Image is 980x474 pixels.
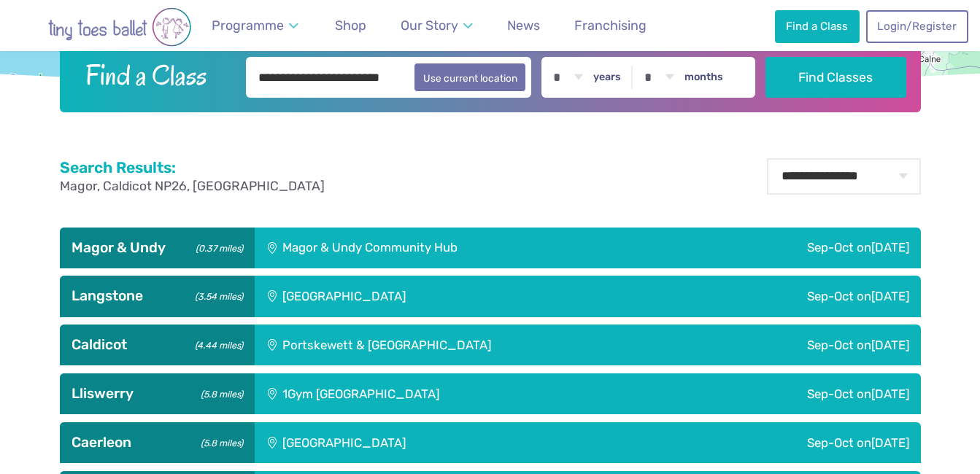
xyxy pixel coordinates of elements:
button: Find Classes [765,57,906,98]
p: Magor, Caldicot NP26, [GEOGRAPHIC_DATA] [60,177,325,195]
a: Open this area in Google Maps (opens a new window) [4,71,52,90]
span: [DATE] [871,240,909,255]
span: [DATE] [871,289,909,303]
div: Sep-Oct on [631,422,921,463]
span: Shop [335,18,366,33]
div: Magor & Undy Community Hub [255,228,675,268]
div: 1Gym [GEOGRAPHIC_DATA] [255,373,661,414]
h3: Caerleon [72,434,243,451]
small: (5.8 miles) [196,385,242,400]
span: [DATE] [871,386,909,401]
span: [DATE] [871,435,909,450]
a: Login/Register [866,10,968,42]
small: (4.44 miles) [190,336,242,351]
h3: Magor & Undy [72,239,243,257]
button: Use current location [414,63,526,91]
img: Google [4,71,52,90]
h3: Caldicot [72,336,243,354]
span: Our Story [401,18,458,33]
span: Programme [212,18,284,33]
small: (5.8 miles) [196,434,242,449]
div: [GEOGRAPHIC_DATA] [255,422,631,463]
span: [DATE] [871,338,909,352]
div: Sep-Oct on [661,373,920,414]
span: News [507,18,540,33]
a: Franchising [568,9,653,42]
h2: Find a Class [74,57,236,93]
a: News [501,9,547,42]
img: tiny toes ballet [18,7,222,47]
h2: Search Results: [60,158,325,177]
div: [GEOGRAPHIC_DATA] [255,276,631,316]
div: Sep-Oct on [697,325,920,365]
small: (0.37 miles) [190,239,242,255]
h3: Lliswerry [72,385,243,403]
a: Find a Class [775,10,860,42]
div: Sep-Oct on [631,276,921,316]
span: Franchising [574,18,647,33]
div: Sep-Oct on [675,228,920,268]
a: Our Story [394,9,480,42]
a: Programme [205,9,306,42]
label: months [684,71,723,84]
small: (3.54 miles) [190,287,242,303]
a: Shop [328,9,373,42]
div: Portskewett & [GEOGRAPHIC_DATA] [255,325,698,365]
h3: Langstone [72,287,243,305]
label: years [593,71,621,84]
